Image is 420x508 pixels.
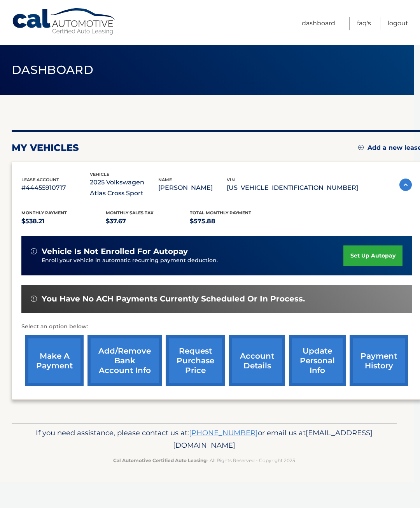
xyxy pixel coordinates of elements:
a: request purchase price [166,335,225,386]
a: update personal info [289,335,346,386]
p: If you need assistance, please contact us at: or email us at [23,427,385,452]
span: lease account [21,177,59,182]
span: Total Monthly Payment [190,210,251,215]
a: Dashboard [302,17,335,30]
span: You have no ACH payments currently scheduled or in process. [42,294,305,304]
p: Select an option below: [21,322,412,331]
p: 2025 Volkswagen Atlas Cross Sport [90,177,158,199]
a: Logout [388,17,408,30]
a: FAQ's [357,17,371,30]
img: alert-white.svg [31,296,37,302]
p: #44455910717 [21,182,90,193]
span: Dashboard [12,63,93,77]
span: [EMAIL_ADDRESS][DOMAIN_NAME] [173,428,373,450]
img: alert-white.svg [31,248,37,254]
a: Add/Remove bank account info [87,335,162,386]
span: vin [227,177,235,182]
p: - All Rights Reserved - Copyright 2025 [23,456,385,464]
a: [PHONE_NUMBER] [189,428,258,437]
span: name [158,177,172,182]
span: vehicle [90,172,109,177]
p: $575.88 [190,216,274,227]
a: account details [229,335,285,386]
strong: Cal Automotive Certified Auto Leasing [113,457,206,463]
img: add.svg [358,145,364,150]
a: payment history [350,335,408,386]
p: Enroll your vehicle in automatic recurring payment deduction. [42,256,343,265]
span: Monthly Payment [21,210,67,215]
p: [PERSON_NAME] [158,182,227,193]
h2: my vehicles [12,142,79,154]
img: accordion-active.svg [399,179,412,191]
p: $37.67 [106,216,190,227]
p: [US_VEHICLE_IDENTIFICATION_NUMBER] [227,182,358,193]
p: $538.21 [21,216,106,227]
span: Monthly sales Tax [106,210,154,215]
a: set up autopay [343,245,402,266]
a: make a payment [25,335,84,386]
a: Cal Automotive [12,8,117,35]
span: vehicle is not enrolled for autopay [42,247,188,256]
